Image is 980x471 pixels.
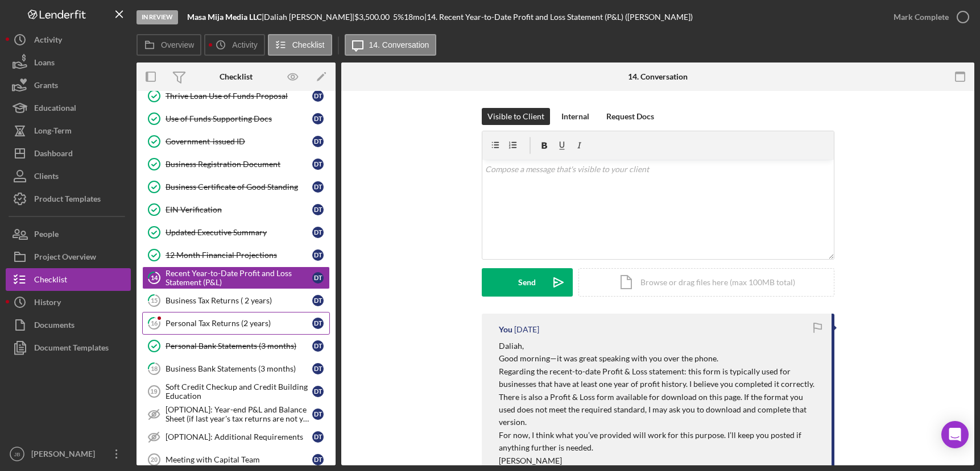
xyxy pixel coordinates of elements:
[312,386,324,397] div: D T
[312,454,324,465] div: D T
[312,431,324,443] div: D T
[166,432,312,441] div: [OPTIONAL]: Additional Requirements
[6,97,131,119] button: Educational
[151,274,158,281] tspan: 14
[142,357,330,380] a: 18Business Bank Statements (3 months)DT
[166,341,312,351] div: Personal Bank Statements (3 months)
[34,119,72,145] div: Long-Term
[166,205,312,214] div: EIN Verification
[393,12,404,22] div: 5 %
[369,40,429,49] label: 14. Conversation
[518,268,536,297] div: Send
[312,181,324,193] div: D T
[499,352,820,365] p: Good morning—it was great speaking with you over the phone.
[345,34,437,56] button: 14. Conversation
[499,365,820,429] p: Regarding the recent-to-date Profit & Loss statement: this form is typically used for businesses ...
[34,223,59,248] div: People
[166,296,312,305] div: Business Tax Returns ( 2 years)
[151,365,158,372] tspan: 18
[268,34,332,56] button: Checklist
[312,113,324,124] div: D T
[941,421,969,448] div: Open Intercom Messenger
[6,443,131,465] button: JB[PERSON_NAME]
[6,291,131,314] button: History
[561,108,589,125] div: Internal
[499,455,820,467] p: [PERSON_NAME]
[151,297,158,304] tspan: 15
[487,108,544,125] div: Visible to Client
[142,335,330,357] a: Personal Bank Statements (3 months)DT
[34,28,62,54] div: Activity
[6,187,131,210] button: Product Templates
[34,245,96,271] div: Project Overview
[166,269,312,287] div: Recent Year-to-Date Profit and Loss Statement (P&L)
[628,72,688,81] div: 14. Conversation
[142,130,330,153] a: Government-issued IDDT
[894,6,949,28] div: Mark Complete
[6,119,131,142] button: Long-Term
[151,319,158,327] tspan: 16
[6,268,131,291] button: Checklist
[142,85,330,107] a: Thrive Loan Use of Funds ProposalDT
[264,12,354,22] div: Daliah [PERSON_NAME] |
[166,160,312,169] div: Business Registration Document
[312,295,324,306] div: D T
[6,74,131,97] button: Grants
[34,268,67,294] div: Checklist
[142,380,330,403] a: 19Soft Credit Checkup and Credit Building EducationDT
[142,448,330,471] a: 20Meeting with Capital TeamDT
[312,227,324,238] div: D T
[404,12,424,22] div: 18 mo
[499,429,820,455] p: For now, I think what you’ve provided will work for this purpose. I’ll keep you posted if anythin...
[312,318,324,329] div: D T
[232,40,257,49] label: Activity
[187,12,264,22] div: |
[6,245,131,268] button: Project Overview
[166,182,312,191] div: Business Certificate of Good Standing
[6,142,131,165] a: Dashboard
[601,108,660,125] button: Request Docs
[34,97,76,122] div: Educational
[34,291,61,316] div: History
[482,268,573,297] button: Send
[312,272,324,284] div: D T
[292,40,325,49] label: Checklist
[166,319,312,328] div: Personal Tax Returns (2 years)
[6,314,131,336] a: Documents
[312,136,324,147] div: D T
[142,176,330,198] a: Business Certificate of Good StandingDT
[312,90,324,102] div: D T
[14,451,20,457] text: JB
[312,340,324,352] div: D T
[312,159,324,170] div: D T
[6,223,131,245] button: People
[166,382,312,401] div: Soft Credit Checkup and Credit Building Education
[166,137,312,146] div: Government-issued ID
[151,456,158,463] tspan: 20
[34,187,101,213] div: Product Templates
[312,204,324,215] div: D T
[166,455,312,464] div: Meeting with Capital Team
[142,289,330,312] a: 15Business Tax Returns ( 2 years)DT
[34,142,73,168] div: Dashboard
[499,325,512,334] div: You
[166,364,312,373] div: Business Bank Statements (3 months)
[6,336,131,359] button: Document Templates
[6,28,131,51] button: Activity
[161,40,194,49] label: Overview
[166,228,312,237] div: Updated Executive Summary
[187,12,262,22] b: Masa Mija Media LLC
[882,6,974,28] button: Mark Complete
[142,266,330,289] a: 14Recent Year-to-Date Profit and Loss Statement (P&L)DT
[606,108,654,125] div: Request Docs
[28,443,102,468] div: [PERSON_NAME]
[137,10,178,24] div: In Review
[220,72,253,81] div: Checklist
[6,51,131,74] a: Loans
[556,108,595,125] button: Internal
